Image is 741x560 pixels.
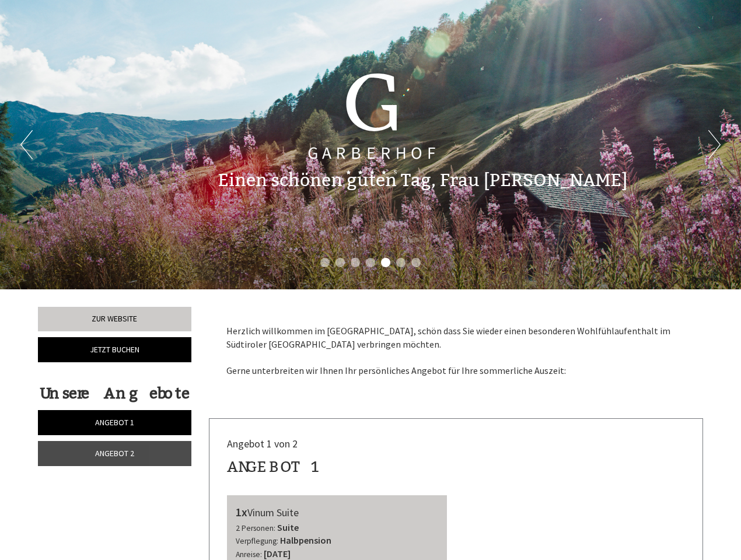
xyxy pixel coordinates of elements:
span: Angebot 2 [95,448,134,459]
small: Verpflegung: [236,536,278,546]
p: Herzlich willkommen im [GEOGRAPHIC_DATA], schön dass Sie wieder einen besonderen Wohlfühlaufentha... [226,324,686,377]
div: Vinum Suite [236,504,439,521]
h1: Einen schönen guten Tag, Frau [PERSON_NAME] [218,171,627,190]
small: Anreise: [236,549,262,559]
b: Suite [277,521,299,533]
span: Angebot 1 von 2 [227,437,298,450]
a: Zur Website [38,307,191,331]
button: Previous [20,130,33,159]
b: 1x [236,505,247,519]
span: Angebot 1 [95,417,134,428]
a: Jetzt buchen [38,337,191,362]
div: Angebot 1 [227,456,321,478]
b: Halbpension [280,534,331,546]
div: Unsere Angebote [38,383,191,404]
button: Next [708,130,721,159]
small: 2 Personen: [236,523,275,533]
b: [DATE] [264,548,291,559]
